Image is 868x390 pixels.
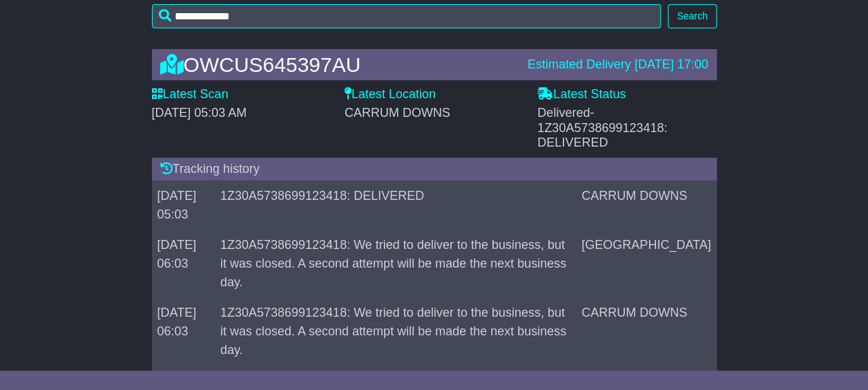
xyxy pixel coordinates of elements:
td: [DATE] 06:03 [152,230,215,298]
td: CARRUM DOWNS [576,181,716,230]
div: OWCUS645397AU [153,53,521,76]
span: CARRUM DOWNS [345,106,450,120]
button: Search [668,4,716,28]
td: [GEOGRAPHIC_DATA] [576,230,716,298]
div: Estimated Delivery [DATE] 17:00 [528,57,708,73]
label: Latest Scan [152,87,229,102]
span: [DATE] 05:03 AM [152,106,247,120]
td: CARRUM DOWNS [576,298,716,366]
span: Delivered [537,106,667,149]
div: Tracking history [152,158,717,181]
td: [DATE] 05:03 [152,181,215,230]
label: Latest Location [345,87,436,102]
td: 1Z30A5738699123418: DELIVERED [215,181,576,230]
span: - 1Z30A5738699123418: DELIVERED [537,106,667,149]
label: Latest Status [537,87,626,102]
td: 1Z30A5738699123418: We tried to deliver to the business, but it was closed. A second attempt will... [215,230,576,298]
td: 1Z30A5738699123418: We tried to deliver to the business, but it was closed. A second attempt will... [215,298,576,366]
td: [DATE] 06:03 [152,298,215,366]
